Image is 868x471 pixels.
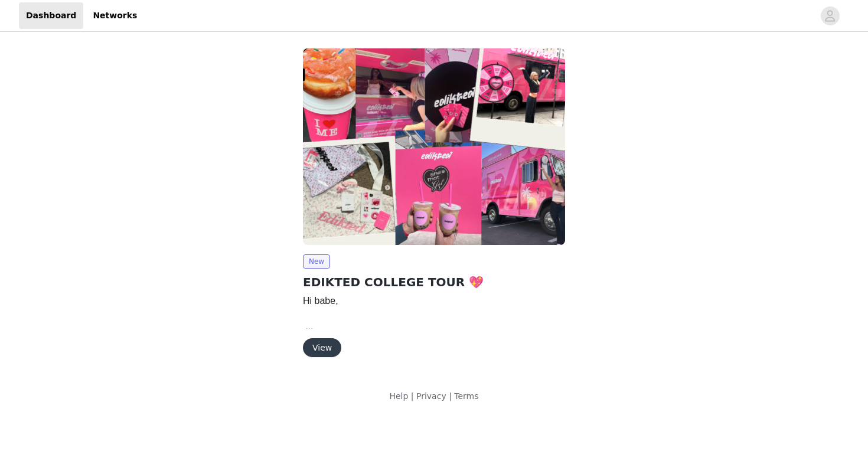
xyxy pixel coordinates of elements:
[454,391,478,401] a: Terms
[449,391,452,401] span: |
[411,391,414,401] span: |
[416,391,446,401] a: Privacy
[303,48,565,245] img: Edikted
[303,338,341,357] button: View
[19,2,83,29] a: Dashboard
[303,296,338,306] span: Hi babe,
[303,344,341,352] a: View
[303,254,330,269] span: New
[303,273,565,291] h2: EDIKTED COLLEGE TOUR 💖
[86,2,144,29] a: Networks
[389,391,408,401] a: Help
[824,6,836,25] div: avatar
